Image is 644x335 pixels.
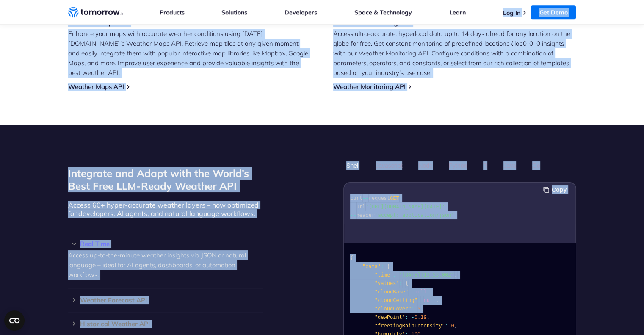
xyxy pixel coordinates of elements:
button: Shell [343,158,362,173]
button: Copy [543,185,569,194]
button: Open CMP widget [4,310,25,331]
span: : [393,272,396,278]
span: 'accept: application/json' [374,212,454,218]
a: Weather Maps API [68,83,124,91]
span: : [399,280,402,286]
span: "cloudCover" [374,306,411,312]
p: Access up-to-the-minute weather insights via JSON or natural language – ideal for AI agents, dash... [68,250,263,280]
span: , [420,306,423,312]
button: Python [445,158,470,173]
a: Log In [503,9,520,17]
span: , [426,289,429,295]
span: { [350,255,353,261]
span: { [387,263,390,269]
span: : [381,263,384,269]
a: Products [160,8,185,16]
h3: Weather Forecast API [68,297,263,303]
a: Get Demo [531,5,576,19]
span: - [411,314,414,320]
span: '[URL][DOMAIN_NAME][DATE]' [365,204,445,210]
span: : [417,297,420,303]
a: Weather Monitoring API [333,83,406,91]
span: null [414,289,426,295]
button: Node [415,158,435,173]
p: Access 60+ hyper-accurate weather layers – now optimized for developers, AI agents, and natural l... [68,201,263,218]
span: "dewPoint" [374,314,405,320]
span: url [356,204,365,210]
span: , [454,323,457,329]
button: Java [500,158,519,173]
span: 0 [451,323,454,329]
span: "values" [374,280,399,286]
span: "freezingRainIntensity" [374,323,445,329]
h2: Integrate and Adapt with the World’s Best Free LLM-Ready Weather API [68,167,263,192]
span: GET [390,195,399,201]
span: , [454,272,457,278]
span: , [426,314,429,320]
span: 5 [417,306,420,312]
span: -- [362,195,368,201]
a: Space & Technology [354,8,412,16]
span: { [405,280,408,286]
span: request [368,195,390,201]
p: Access ultra-accurate, hyperlocal data up to 14 days ahead for any location on the globe for free... [333,29,576,78]
h3: Real Time [68,241,263,247]
span: "data" [362,263,380,269]
span: null [423,297,436,303]
span: "cloudCeiling" [374,297,417,303]
span: "[DATE]T13:53:00Z" [399,272,454,278]
a: Learn [449,8,466,16]
h3: Historical Weather API [68,321,263,327]
span: : [411,306,414,312]
span: 0.19 [414,314,426,320]
span: -- [350,212,356,218]
button: Javascript [373,158,405,173]
span: , [436,297,439,303]
span: : [408,289,411,295]
p: Enhance your maps with accurate weather conditions using [DATE][DOMAIN_NAME]’s Weather Maps API. ... [68,29,311,78]
span: : [445,323,448,329]
span: "time" [374,272,392,278]
a: Solutions [221,8,247,16]
span: header [356,212,374,218]
a: Developers [285,8,317,16]
span: curl [350,195,362,201]
button: Go [529,158,543,173]
button: R [480,158,490,173]
span: "cloudBase" [374,289,408,295]
span: -- [350,204,356,210]
a: Home link [68,6,123,19]
span: : [405,314,408,320]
